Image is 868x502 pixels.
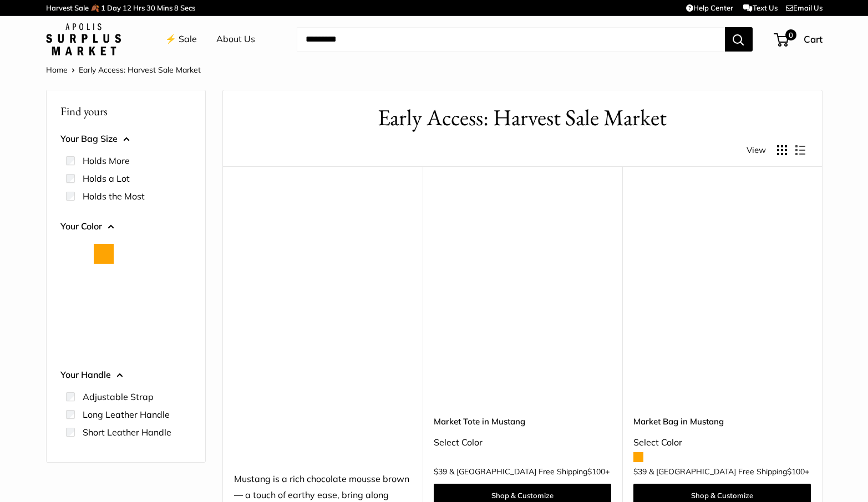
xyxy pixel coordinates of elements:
a: About Us [216,31,255,48]
button: Display products as grid [777,145,787,155]
nav: Breadcrumb [46,63,201,77]
button: Chenille Window Sage [156,273,176,293]
label: Adjustable Strap [83,390,154,403]
a: Market Bag in MustangMarket Bag in Mustang [633,194,811,371]
input: Search... [297,27,725,52]
a: Home [46,65,68,75]
button: Your Bag Size [60,131,191,147]
label: Holds the Most [83,189,145,203]
p: Find yours [60,100,191,122]
span: 30 [146,3,155,12]
button: Your Handle [60,367,191,383]
div: Select Color [633,434,811,451]
span: 0 [785,29,796,40]
a: ⚡️ Sale [165,31,197,48]
button: Mustang [156,301,176,321]
button: Mint Sorbet [125,301,145,321]
span: Hrs [133,3,145,12]
span: $100 [587,467,605,477]
span: $100 [787,467,805,477]
span: 1 [101,3,105,12]
button: White Porcelain [63,330,83,350]
button: Chenille Window Brick [125,273,145,293]
a: Help Center [686,3,733,12]
label: Holds More [83,154,130,167]
span: $39 [434,467,447,477]
button: Cognac [63,301,83,321]
span: 12 [123,3,131,12]
button: Chambray [94,273,114,293]
button: Daisy [94,301,114,321]
button: Search [725,27,753,52]
button: Orange [94,244,114,264]
h1: Early Access: Harvest Sale Market [240,101,805,134]
button: Your Color [60,218,191,235]
span: Secs [180,3,195,12]
label: Long Leather Handle [83,408,170,421]
a: Email Us [786,3,823,12]
span: Day [107,3,121,12]
label: Short Leather Handle [83,426,171,439]
button: Court Green [125,244,145,264]
span: Early Access: Harvest Sale Market [79,65,201,75]
a: Market Tote in MustangMarket Tote in Mustang [434,194,611,371]
span: & [GEOGRAPHIC_DATA] Free Shipping + [649,468,809,475]
button: Natural [63,244,83,264]
a: Market Tote in Mustang [434,415,611,428]
a: Market Bag in Mustang [633,415,811,428]
span: Mins [157,3,172,12]
div: Select Color [434,434,611,451]
span: Cart [804,33,823,45]
button: Display products as list [795,145,805,155]
span: View [747,142,766,158]
button: Blue Porcelain [63,273,83,293]
label: Holds a Lot [83,172,130,185]
span: & [GEOGRAPHIC_DATA] Free Shipping + [449,468,610,475]
span: 8 [174,3,179,12]
span: $39 [633,467,647,477]
img: Apolis: Surplus Market [46,23,121,55]
a: Text Us [743,3,777,12]
a: 0 Cart [775,30,823,48]
button: Cheetah [156,244,176,264]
